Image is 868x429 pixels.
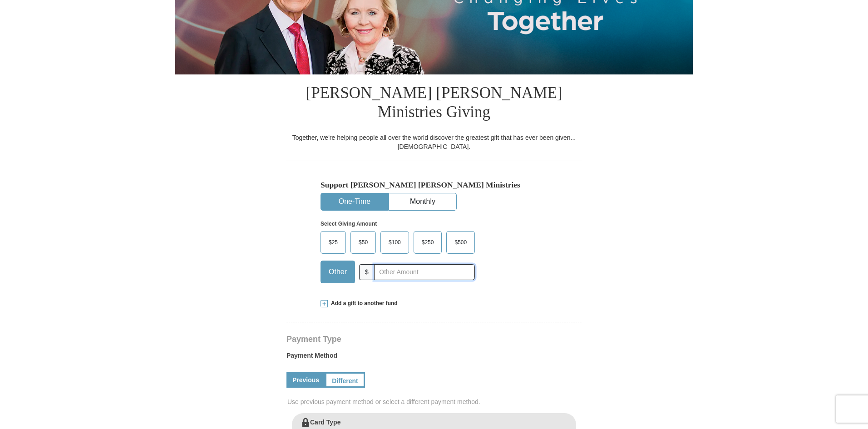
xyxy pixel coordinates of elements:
[325,372,365,388] a: Different
[384,236,405,249] span: $100
[286,335,582,343] h4: Payment Type
[321,180,547,190] h5: Support [PERSON_NAME] [PERSON_NAME] Ministries
[328,300,398,307] span: Add a gift to another fund
[287,397,582,406] span: Use previous payment method or select a different payment method.
[321,193,388,210] button: One-Time
[359,264,375,280] span: $
[374,264,475,280] input: Other Amount
[389,193,456,210] button: Monthly
[286,372,325,388] a: Previous
[286,351,582,365] label: Payment Method
[324,265,351,279] span: Other
[324,236,342,249] span: $25
[321,221,377,227] strong: Select Giving Amount
[286,74,582,133] h1: [PERSON_NAME] [PERSON_NAME] Ministries Giving
[354,236,372,249] span: $50
[417,236,439,249] span: $250
[286,133,582,151] div: Together, we're helping people all over the world discover the greatest gift that has ever been g...
[450,236,471,249] span: $500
